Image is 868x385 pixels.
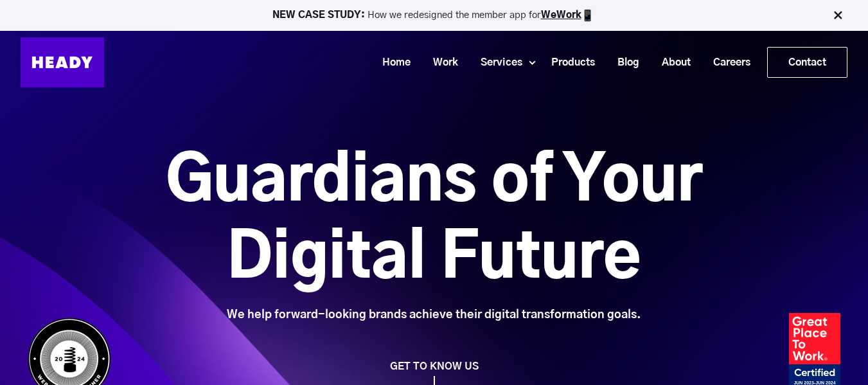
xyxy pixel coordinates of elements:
a: Contact [768,48,847,77]
p: How we redesigned the member app for [6,9,862,22]
a: Products [535,51,601,75]
img: Heady_Logo_Web-01 (1) [21,37,104,87]
a: Careers [697,51,757,75]
a: Work [417,51,465,75]
img: app emoji [581,9,594,22]
div: Navigation Menu [117,47,847,78]
a: About [646,51,697,75]
a: Home [366,51,417,75]
img: Close Bar [831,9,844,22]
strong: NEW CASE STUDY: [272,10,368,20]
a: Blog [601,51,646,75]
div: We help forward-looking brands achieve their digital transformation goals. [94,308,774,322]
h1: Guardians of Your Digital Future [94,143,774,298]
a: Services [465,51,529,75]
a: WeWork [541,10,581,20]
